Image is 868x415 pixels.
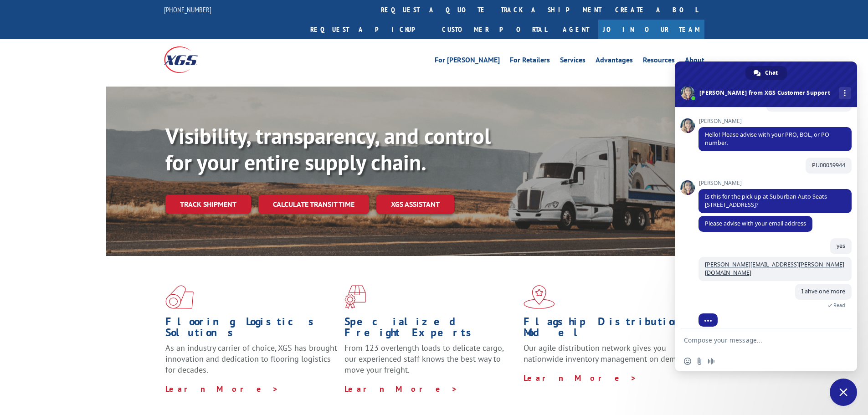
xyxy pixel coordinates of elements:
span: Hello! Please advise with your PRO, BOL, or PO number. [705,131,829,147]
a: About [685,56,704,67]
p: From 123 overlength loads to delicate cargo, our experienced staff knows the best way to move you... [344,343,517,383]
img: xgs-icon-focused-on-flooring-red [344,285,366,309]
a: Services [560,56,586,67]
a: Calculate transit time [258,195,369,214]
a: XGS ASSISTANT [376,195,454,214]
a: Advantages [596,56,633,67]
span: Read [833,302,845,308]
a: Join Our Team [598,20,704,39]
span: yes [837,242,845,250]
textarea: Compose your message... [684,328,830,351]
a: Learn More > [344,384,458,394]
span: Our agile distribution network gives you nationwide inventory management on demand. [524,343,691,364]
a: For Retailers [510,56,550,67]
span: [PERSON_NAME] [699,180,852,186]
span: Send a file [696,358,703,365]
h1: Flooring Logistics Solutions [165,316,338,343]
img: xgs-icon-total-supply-chain-intelligence-red [165,285,194,309]
a: Resources [643,56,675,67]
a: Track shipment [165,195,251,214]
span: Is this for the pick up at Suburban Auto Seats [STREET_ADDRESS]? [705,193,827,209]
span: Insert an emoji [684,358,691,365]
a: For [PERSON_NAME] [435,56,500,67]
a: Learn More > [165,384,279,394]
span: I ahve one more [801,287,845,295]
span: As an industry carrier of choice, XGS has brought innovation and dedication to flooring logistics... [165,343,337,375]
span: Audio message [708,358,715,365]
span: [PERSON_NAME] [699,118,852,124]
a: Learn More > [524,373,637,383]
span: Please advise with your email address [705,220,806,227]
img: xgs-icon-flagship-distribution-model-red [524,285,555,309]
h1: Specialized Freight Experts [344,316,517,343]
a: [PERSON_NAME][EMAIL_ADDRESS][PERSON_NAME][DOMAIN_NAME] [705,261,844,277]
a: Chat [745,66,787,80]
h1: Flagship Distribution Model [524,316,696,343]
a: Customer Portal [435,20,554,39]
span: Chat [765,66,778,80]
a: Request a pickup [303,20,435,39]
a: Agent [554,20,598,39]
span: PU00059944 [812,161,845,169]
b: Visibility, transparency, and control for your entire supply chain. [165,122,491,176]
a: [PHONE_NUMBER] [164,5,211,14]
a: Close chat [830,379,857,406]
